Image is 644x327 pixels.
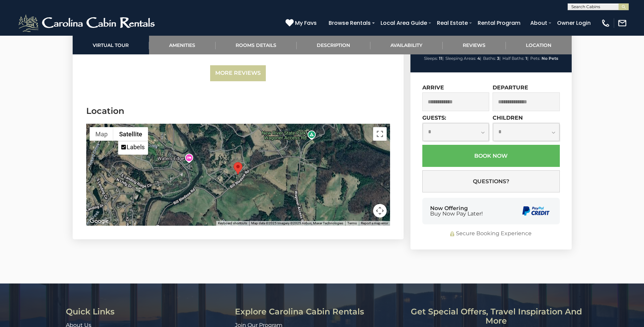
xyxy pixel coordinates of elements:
[422,170,560,192] button: Questions?
[527,17,551,29] a: About
[251,221,343,225] span: Map data ©2025 Imagery ©2025 Airbus, Maxar Technologies
[477,56,480,61] strong: 4
[434,17,471,29] a: Real Estate
[234,162,242,175] div: Twisted Chimney Haven
[73,36,149,54] a: Virtual Tour
[422,145,560,167] button: Book Now
[497,56,499,61] strong: 3
[474,17,524,29] a: Rental Program
[66,307,230,316] h3: Quick Links
[409,307,583,325] h3: Get special offers, travel inspiration and more
[422,84,444,91] label: Arrive
[90,127,113,141] button: Show street map
[88,217,110,226] a: Open this area in Google Maps (opens a new window)
[377,17,430,29] a: Local Area Guide
[430,206,483,217] div: Now Offering
[493,84,528,91] label: Departure
[422,115,446,121] label: Guests:
[210,65,266,81] a: More Reviews
[483,56,496,61] span: Baths:
[439,56,442,61] strong: 11
[430,211,483,217] span: Buy Now Pay Later!
[127,143,145,151] label: Labels
[297,36,370,54] a: Description
[483,54,501,63] li: |
[424,56,438,61] span: Sleeps:
[295,19,317,27] span: My Favs
[361,221,388,225] a: Report a map error
[216,36,297,54] a: Rooms Details
[17,13,158,33] img: White-1-2.png
[493,115,523,121] label: Children
[445,56,476,61] span: Sleeping Areas:
[601,18,610,28] img: phone-regular-white.png
[373,204,387,218] button: Map camera controls
[218,221,247,226] button: Keyboard shortcuts
[86,105,390,117] h3: Location
[422,230,560,238] div: Secure Booking Experience
[526,56,527,61] strong: 1
[235,307,404,316] h3: Explore Carolina Cabin Rentals
[370,36,443,54] a: Availability
[530,56,540,61] span: Pets:
[286,19,318,28] a: My Favs
[445,54,481,63] li: |
[347,221,357,225] a: Terms
[541,56,558,61] strong: No Pets
[113,127,148,141] button: Show satellite imagery
[118,141,148,155] ul: Show satellite imagery
[502,56,525,61] span: Half Baths:
[443,36,506,54] a: Reviews
[119,141,147,154] li: Labels
[424,54,444,63] li: |
[325,17,374,29] a: Browse Rentals
[618,18,627,28] img: mail-regular-white.png
[373,127,387,141] button: Toggle fullscreen view
[506,36,572,54] a: Location
[88,217,110,226] img: Google
[149,36,216,54] a: Amenities
[502,54,529,63] li: |
[554,17,594,29] a: Owner Login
